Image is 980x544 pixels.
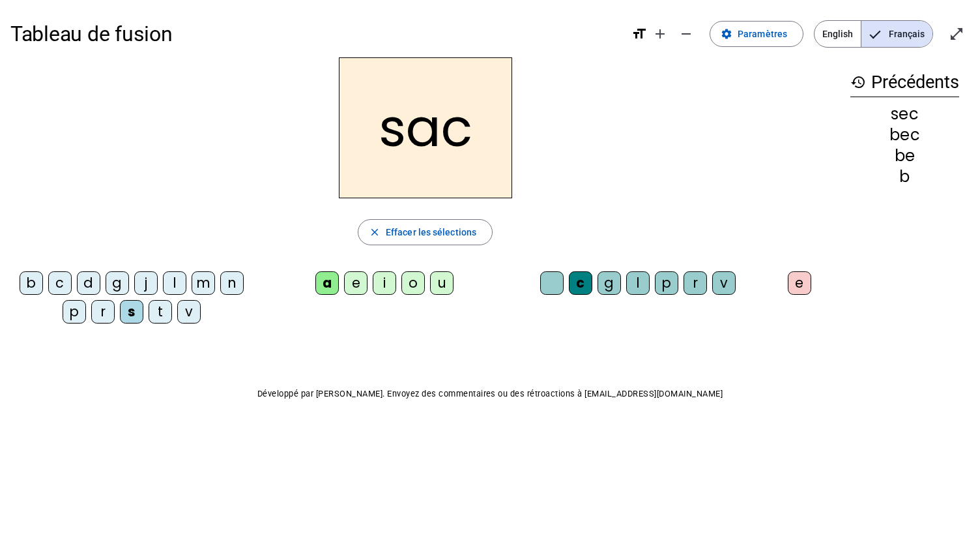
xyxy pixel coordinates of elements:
[339,57,512,198] h2: sac
[315,271,339,295] div: a
[401,271,425,295] div: o
[10,386,970,402] p: Développé par [PERSON_NAME]. Envoyez des commentaires ou des rétroactions à [EMAIL_ADDRESS][DOMAI...
[91,300,115,324] div: r
[949,26,964,42] mat-icon: open_in_full
[48,271,72,295] div: c
[652,26,668,42] mat-icon: add
[626,271,650,295] div: l
[850,127,959,143] div: bec
[63,300,86,324] div: p
[814,20,933,48] mat-button-toggle-group: Language selection
[944,21,970,47] button: Entrer en plein écran
[814,21,861,47] span: English
[220,271,244,295] div: n
[712,271,736,295] div: v
[850,148,959,164] div: be
[598,271,621,295] div: g
[163,271,186,295] div: l
[77,271,100,295] div: d
[344,271,367,295] div: e
[430,271,454,295] div: u
[850,68,959,97] h3: Précédents
[373,271,396,295] div: i
[678,26,694,42] mat-icon: remove
[358,219,493,245] button: Effacer les sélections
[710,21,803,47] button: Paramètres
[850,74,866,90] mat-icon: history
[684,271,707,295] div: r
[134,271,158,295] div: j
[647,21,673,47] button: Augmenter la taille de la police
[192,271,215,295] div: m
[10,13,621,55] h1: Tableau de fusion
[655,271,678,295] div: p
[850,106,959,122] div: sec
[721,28,732,40] mat-icon: settings
[177,300,201,324] div: v
[673,21,699,47] button: Diminuer la taille de la police
[738,26,787,42] span: Paramètres
[369,226,381,238] mat-icon: close
[631,26,647,42] mat-icon: format_size
[788,271,811,295] div: e
[850,169,959,185] div: b
[861,21,932,47] span: Français
[569,271,592,295] div: c
[149,300,172,324] div: t
[20,271,43,295] div: b
[120,300,143,324] div: s
[106,271,129,295] div: g
[386,224,476,240] span: Effacer les sélections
